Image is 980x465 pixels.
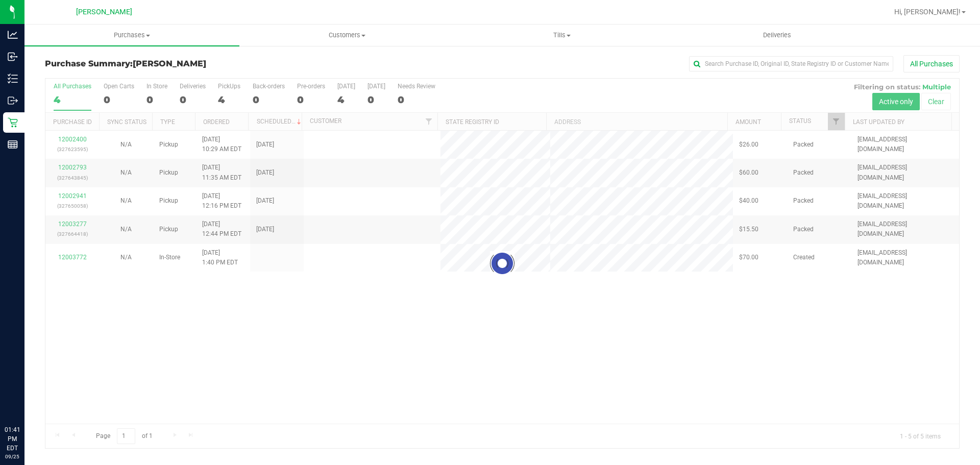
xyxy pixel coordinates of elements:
span: Deliveries [749,31,805,40]
a: Customers [239,25,454,46]
inline-svg: Outbound [8,95,18,106]
span: Purchases [24,31,239,40]
span: Customers [240,31,454,40]
iframe: Resource center [10,383,41,414]
a: Purchases [24,25,239,46]
input: Search Purchase ID, Original ID, State Registry ID or Customer Name... [689,56,893,71]
inline-svg: Retail [8,117,18,128]
button: All Purchases [903,55,960,72]
span: [PERSON_NAME] [133,59,206,68]
p: 01:41 PM EDT [5,425,20,453]
span: [PERSON_NAME] [76,8,132,16]
inline-svg: Inventory [8,74,18,84]
inline-svg: Analytics [8,30,18,40]
inline-svg: Inbound [8,52,18,62]
span: Hi, [PERSON_NAME]! [894,8,961,16]
h3: Purchase Summary: [45,59,350,68]
a: Tills [454,25,669,46]
span: Tills [455,31,669,40]
inline-svg: Reports [8,139,18,150]
a: Deliveries [670,25,885,46]
p: 09/25 [5,453,20,460]
iframe: Resource center unread badge [30,382,42,394]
